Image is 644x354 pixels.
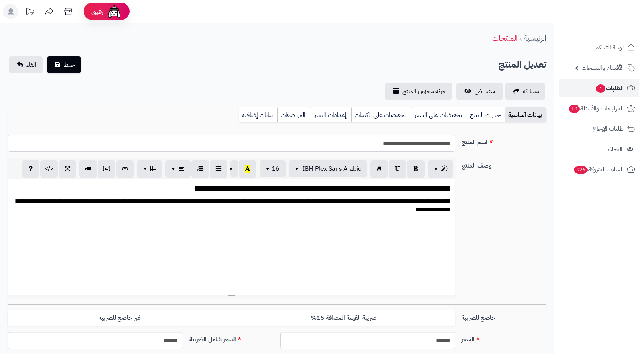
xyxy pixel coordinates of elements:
a: الطلبات4 [559,79,639,97]
span: طلبات الإرجاع [593,123,624,134]
a: خيارات المنتج [467,107,505,123]
span: 4 [596,84,605,93]
span: الطلبات [595,83,624,94]
a: المنتجات [492,32,517,44]
label: اسم المنتج [458,135,549,147]
a: المواصفات [277,107,310,123]
a: مشاركه [505,83,545,100]
span: حركة مخزون المنتج [402,87,446,96]
button: حفظ [47,56,81,73]
a: العملاء [559,140,639,158]
span: حفظ [64,60,75,69]
img: ai-face.png [107,4,122,19]
label: ضريبة القيمة المضافة 15% [232,310,455,326]
a: الغاء [9,56,43,73]
a: طلبات الإرجاع [559,120,639,138]
span: السلات المتروكة [573,164,624,175]
span: رفيق [91,7,103,16]
a: المراجعات والأسئلة10 [559,99,639,118]
span: العملاء [608,144,623,155]
span: مشاركه [523,87,539,96]
span: IBM Plex Sans Arabic [302,164,361,173]
a: بيانات أساسية [505,107,546,123]
a: الرئيسية [524,32,546,44]
a: تخفيضات على السعر [411,107,467,123]
span: الغاء [26,60,36,69]
span: 376 [574,166,588,174]
a: لوحة التحكم [559,38,639,57]
h2: تعديل المنتج [499,57,546,72]
span: لوحة التحكم [595,42,624,53]
span: استعراض [475,87,497,96]
a: حركة مخزون المنتج [385,83,452,100]
a: السلات المتروكة376 [559,160,639,179]
label: السعر شامل الضريبة [186,332,277,344]
span: 10 [569,105,580,113]
a: إعدادات السيو [310,107,351,123]
a: بيانات إضافية [239,107,277,123]
a: تخفيضات على الكميات [351,107,411,123]
label: وصف المنتج [458,158,549,170]
label: غير خاضع للضريبه [8,310,232,326]
button: IBM Plex Sans Arabic [289,160,367,177]
label: خاضع للضريبة [458,310,549,323]
a: تحديثات المنصة [20,4,39,21]
label: السعر [458,332,549,344]
button: 16 [260,160,286,177]
a: استعراض [456,83,503,100]
span: المراجعات والأسئلة [568,103,624,114]
span: 16 [272,164,279,173]
span: الأقسام والمنتجات [582,63,624,73]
